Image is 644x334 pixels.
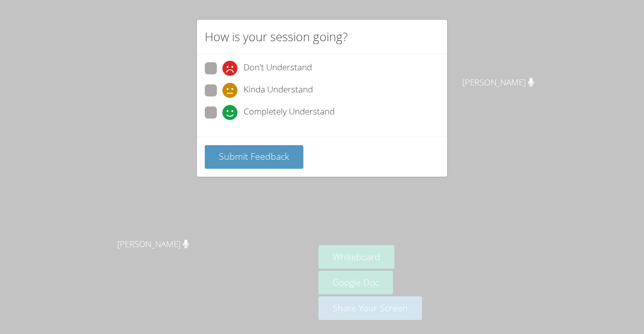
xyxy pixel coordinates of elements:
[219,150,289,162] span: Submit Feedback
[244,105,335,120] span: Completely Understand
[244,61,312,76] span: Don't Understand
[244,83,313,98] span: Kinda Understand
[205,145,303,169] button: Submit Feedback
[205,28,348,46] h2: How is your session going?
